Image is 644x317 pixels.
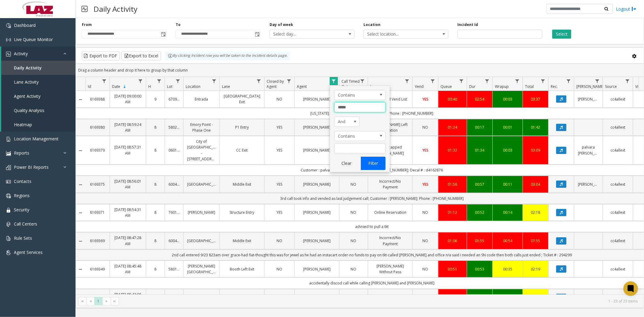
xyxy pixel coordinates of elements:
span: Toggle popup [254,30,260,38]
span: H [148,84,151,89]
span: Live Queue Monitor [14,37,53,42]
span: Agent Filter Operators [334,90,386,100]
span: Date [112,84,120,89]
a: 670978 [168,96,180,102]
label: To [176,22,181,27]
a: [PERSON_NAME] [298,266,335,272]
a: Online Reservation [372,210,409,215]
span: YES [422,182,428,187]
a: Logout [616,6,636,12]
span: Page 1 [94,297,102,305]
a: 8 [150,147,161,153]
a: NO [343,238,364,244]
span: Sortable [122,84,127,89]
a: Location Filter Menu [210,77,218,85]
a: 05:55 [471,238,489,244]
span: NO [423,210,428,215]
span: Call Centers [14,221,37,227]
a: Issue Filter Menu [403,77,411,85]
span: Agent Activity [14,93,40,99]
div: 01:06 [442,238,463,244]
span: NO [423,125,428,130]
a: Vend Filter Menu [429,77,437,85]
img: 'icon' [6,222,11,227]
span: Regions [14,193,30,198]
a: 00:52 [471,210,489,215]
a: YES [268,124,291,130]
a: H Filter Menu [155,77,163,85]
span: YES [277,210,282,215]
div: Drag a column header and drop it here to group by that column [76,65,644,75]
a: [PERSON_NAME] [187,210,216,215]
a: 9 [150,96,161,102]
a: 6169369 [89,238,106,244]
a: P1 Entry [223,124,261,130]
a: Collapse Details [76,267,85,272]
a: 580108 [168,266,180,272]
label: Day of week [270,22,293,27]
span: Reports [14,150,29,156]
a: 00:57 [471,181,489,187]
a: 00:54 [496,238,519,244]
a: Agent Filter Menu [330,77,338,85]
span: YES [277,148,282,153]
a: 6169371 [89,210,106,215]
a: NO [268,238,291,244]
div: 03:09 [527,147,545,153]
button: Select [552,30,571,39]
a: Booth Left Exit [223,266,261,272]
a: Total Filter Menu [539,77,547,85]
a: NO [343,266,364,272]
a: 00:11 [496,181,519,187]
a: NO [343,181,364,187]
div: 03:04 [527,181,545,187]
a: Activity [1,46,75,61]
a: Entrada [187,96,216,102]
button: Export to Excel [121,51,161,60]
img: 'icon' [6,151,11,156]
span: Dur [469,84,476,89]
a: 01:42 [527,124,545,130]
a: NO [416,266,434,272]
a: Lane Activity [1,75,75,89]
a: [PERSON_NAME] Left Location [372,122,409,133]
a: Collapse Details [76,97,85,102]
a: Id Filter Menu [100,77,108,85]
a: 03:37 [527,96,545,102]
label: Location [364,22,380,27]
span: Lane Activity [14,79,39,85]
a: YES [416,96,434,102]
span: Power BI Reports [14,164,49,170]
input: Agent Filter [334,143,386,153]
a: Collapse Details [76,182,85,187]
a: 00:14 [496,210,519,215]
a: [DATE] 08:56:01 AM [114,178,142,190]
a: 00:03 [496,147,519,153]
span: Total [525,84,534,89]
span: YES [422,148,428,153]
a: 6169388 [89,96,106,102]
a: 01:12 [442,210,463,215]
a: 01:24 [442,124,463,130]
a: YES [268,181,291,187]
a: 00:51 [442,266,463,272]
a: cc4allext [607,266,629,272]
span: Toggle popup [160,30,166,38]
a: Call Timed Out Filter Menu [358,77,367,85]
a: 02:54 [471,96,489,102]
a: Collapse Details [76,210,85,215]
a: [DATE] 08:45:48 AM [114,263,142,275]
a: cc4allext [607,181,629,187]
span: NO [277,267,282,272]
a: 8 [150,210,161,215]
a: 600405 [168,238,180,244]
span: Contacts [14,178,31,184]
